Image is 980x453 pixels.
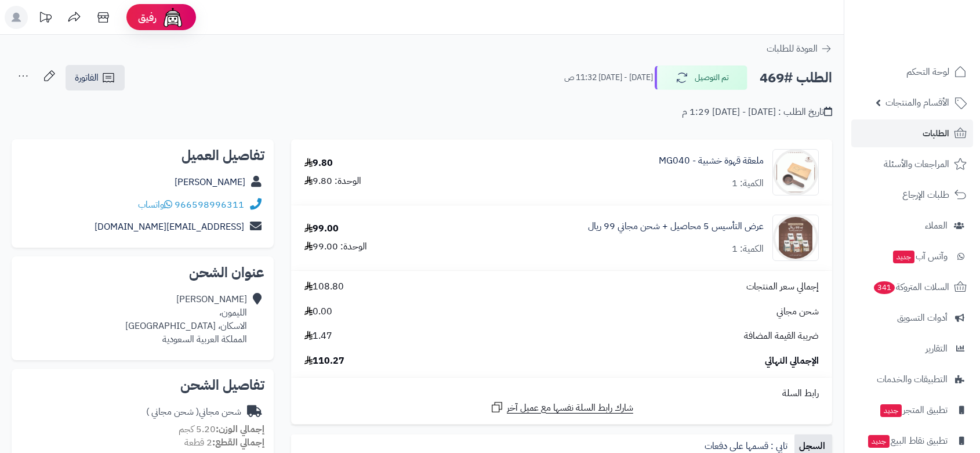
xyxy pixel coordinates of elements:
a: عرض التأسيس 5 محاصيل + شحن مجاني 99 ريال [588,220,764,233]
span: 0.00 [304,305,332,318]
div: تاريخ الطلب : [DATE] - [DATE] 1:29 م [682,106,832,119]
span: تطبيق نقاط البيع [867,433,948,449]
a: العملاء [851,212,973,240]
a: طلبات الإرجاع [851,181,973,209]
span: الأقسام والمنتجات [885,95,949,111]
div: 9.80 [304,157,333,170]
span: المراجعات والأسئلة [884,156,949,172]
span: تطبيق المتجر [879,402,948,418]
a: تطبيق المتجرجديد [851,396,973,424]
span: جديد [880,404,902,417]
a: [PERSON_NAME] [175,175,245,189]
span: لوحة التحكم [906,64,949,80]
a: شارك رابط السلة نفسها مع عميل آخر [490,400,633,415]
span: ( شحن مجاني ) [146,405,199,419]
span: 341 [874,281,895,294]
div: رابط السلة [296,387,827,400]
h2: تفاصيل العميل [21,148,264,162]
a: التقارير [851,335,973,363]
div: [PERSON_NAME] الليمون، الاسكان، [GEOGRAPHIC_DATA] المملكة العربية السعودية [125,293,247,346]
div: الكمية: 1 [732,177,764,190]
span: 110.27 [304,354,344,368]
div: 99.00 [304,222,339,235]
span: السلات المتروكة [873,279,949,295]
strong: إجمالي القطع: [212,436,264,450]
div: شحن مجاني [146,405,241,419]
small: 5.20 كجم [179,422,264,436]
span: العودة للطلبات [767,42,818,56]
a: تحديثات المنصة [31,6,60,32]
strong: إجمالي الوزن: [216,422,264,436]
span: رفيق [138,10,157,24]
span: 1.47 [304,329,332,343]
span: جديد [868,435,890,448]
div: الوحدة: 9.80 [304,175,361,188]
a: الطلبات [851,119,973,147]
span: أدوات التسويق [897,310,948,326]
a: 966598996311 [175,198,244,212]
small: 2 قطعة [184,436,264,450]
img: ai-face.png [161,6,184,29]
a: [EMAIL_ADDRESS][DOMAIN_NAME] [95,220,244,234]
div: الكمية: 1 [732,242,764,256]
a: واتساب [138,198,172,212]
span: شارك رابط السلة نفسها مع عميل آخر [507,401,633,415]
div: الوحدة: 99.00 [304,240,367,253]
a: أدوات التسويق [851,304,973,332]
h2: الطلب #469 [760,66,832,90]
img: logo-2.png [901,30,969,54]
span: الإجمالي النهائي [765,354,819,368]
a: التطبيقات والخدمات [851,365,973,393]
a: الفاتورة [66,65,125,90]
span: العملاء [925,218,948,234]
a: السلات المتروكة341 [851,273,973,301]
span: جديد [893,251,914,263]
button: تم التوصيل [655,66,747,90]
span: التطبيقات والخدمات [877,371,948,387]
span: وآتس آب [892,248,948,264]
img: 1740153413-WhatsApp%20Image%202025-02-21%20at%206.32.32%20PM-90x90.jpeg [773,215,818,261]
h2: عنوان الشحن [21,266,264,280]
a: ملعقة قهوة خشبية - MG040 [659,154,764,168]
span: الفاتورة [75,71,99,85]
a: لوحة التحكم [851,58,973,86]
span: طلبات الإرجاع [902,187,949,203]
a: وآتس آبجديد [851,242,973,270]
span: شحن مجاني [776,305,819,318]
span: التقارير [925,340,948,357]
a: العودة للطلبات [767,42,832,56]
a: المراجعات والأسئلة [851,150,973,178]
span: 108.80 [304,280,344,293]
span: ضريبة القيمة المضافة [744,329,819,343]
span: الطلبات [923,125,949,142]
small: [DATE] - [DATE] 11:32 ص [564,72,653,84]
img: 1722415100-40-90x90.gif [773,149,818,195]
span: إجمالي سعر المنتجات [746,280,819,293]
h2: تفاصيل الشحن [21,378,264,392]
